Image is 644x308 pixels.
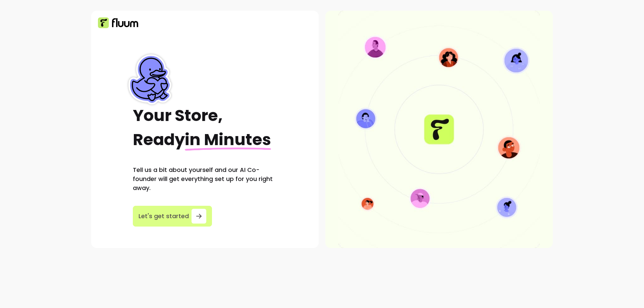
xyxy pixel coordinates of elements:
[98,17,138,28] img: Fluum Logo
[133,104,277,152] h1: Your Store, Ready
[139,211,189,221] span: Let's get started
[185,128,271,151] span: in Minutes
[133,165,277,192] h2: Tell us a bit about yourself and our AI Co-founder will get everything set up for you right away.
[133,206,212,227] button: Let's get started
[125,54,175,105] img: Fluum Duck sticker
